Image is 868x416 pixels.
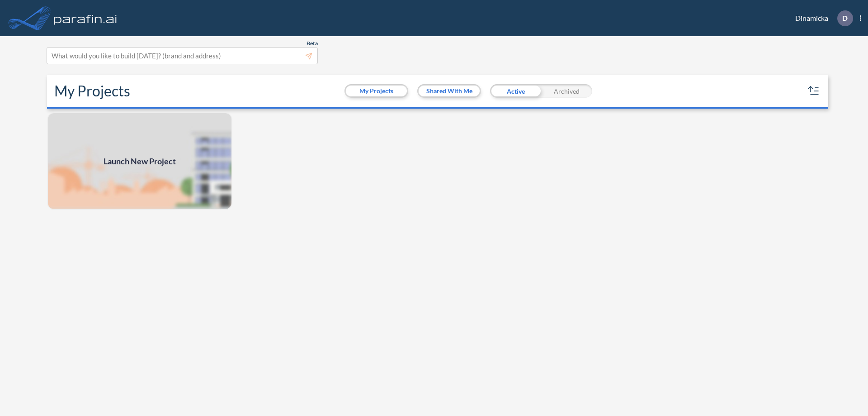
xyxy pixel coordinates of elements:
[307,40,318,47] span: Beta
[47,112,232,210] a: Launch New Project
[541,84,592,98] div: Archived
[54,82,130,100] h2: My Projects
[490,84,541,98] div: Active
[104,155,176,167] span: Launch New Project
[47,112,232,210] img: add
[782,10,861,26] div: Dinamicka
[52,9,119,27] img: logo
[842,14,848,22] p: D
[419,86,480,96] button: Shared With Me
[807,84,821,98] button: sort
[346,86,407,96] button: My Projects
